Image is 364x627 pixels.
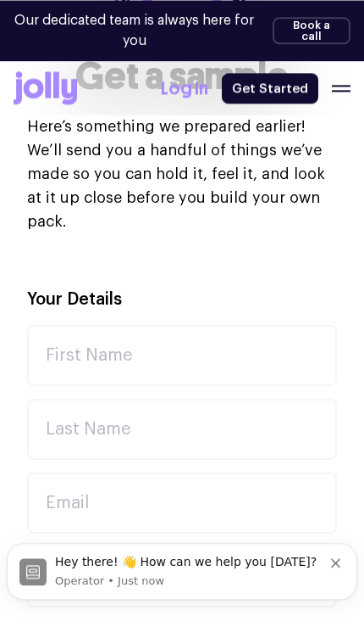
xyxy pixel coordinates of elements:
[55,31,331,48] div: Message content
[27,288,122,312] label: Your Details
[161,75,208,103] a: Log In
[273,17,350,44] button: Book a call
[14,10,256,51] p: Our dedicated team is always here for you
[7,20,357,77] div: message notification from Operator, Just now. Hey there! 👋 How can we help you today?
[27,115,337,233] p: Here’s something we prepared earlier! We’ll send you a handful of things we’ve made so you can ho...
[331,31,345,45] button: Dismiss notification
[222,73,318,104] a: Get Started
[19,36,47,63] img: Profile image for Operator
[55,31,331,48] div: Hey there! 👋 How can we help you [DATE]?
[55,51,331,66] p: Message from Operator, sent Just now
